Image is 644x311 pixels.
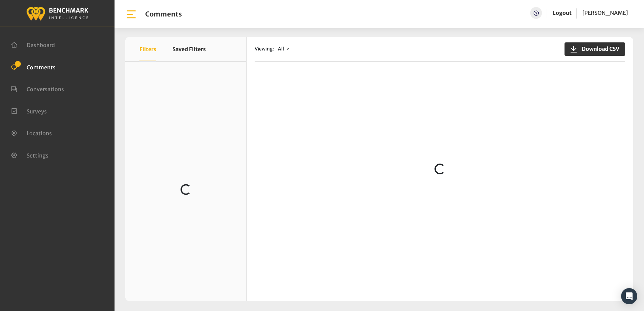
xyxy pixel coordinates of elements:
a: Locations [11,129,52,136]
img: benchmark [26,5,89,22]
span: Conversations [27,86,64,93]
h1: Comments [145,10,182,18]
a: [PERSON_NAME] [582,7,628,19]
a: Logout [553,9,572,16]
a: Surveys [11,107,47,114]
a: Conversations [11,85,64,92]
span: Download CSV [578,45,619,53]
a: Logout [553,7,572,19]
span: Comments [27,64,56,70]
span: Settings [27,152,49,159]
span: All [278,46,284,52]
img: bar [125,8,137,20]
span: Dashboard [27,42,55,48]
span: Viewing: [255,45,274,53]
span: Surveys [27,108,47,114]
span: Locations [27,130,52,137]
a: Comments [11,63,56,70]
a: Settings [11,151,49,158]
button: Download CSV [565,42,625,56]
a: Dashboard [11,41,55,48]
button: Filters [139,37,156,61]
span: [PERSON_NAME] [582,9,628,16]
div: Open Intercom Messenger [621,288,637,304]
button: Saved Filters [172,37,206,61]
